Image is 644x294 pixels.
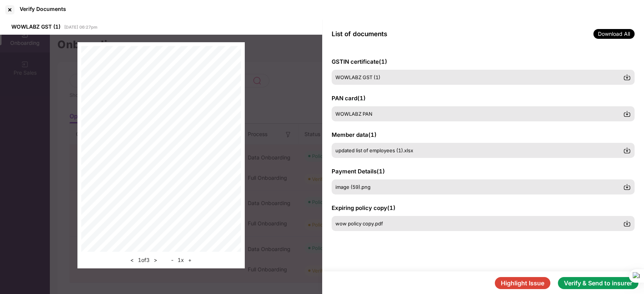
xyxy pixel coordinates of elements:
span: image (59).png [335,184,371,190]
img: svg+xml;base64,PHN2ZyBpZD0iRG93bmxvYWQtMzJ4MzIiIHhtbG5zPSJodHRwOi8vd3d3LnczLm9yZy8yMDAwL3N2ZyIgd2... [623,147,631,154]
button: < [128,256,136,265]
span: [DATE] 06:27pm [64,24,97,30]
div: Verify Documents [20,6,66,12]
button: Highlight Issue [495,277,550,289]
img: svg+xml;base64,PHN2ZyBpZD0iRG93bmxvYWQtMzJ4MzIiIHhtbG5zPSJodHRwOi8vd3d3LnczLm9yZy8yMDAwL3N2ZyIgd2... [623,183,631,191]
span: updated list of employees (1).xlsx [335,147,413,153]
img: svg+xml;base64,PHN2ZyBpZD0iRG93bmxvYWQtMzJ4MzIiIHhtbG5zPSJodHRwOi8vd3d3LnczLm9yZy8yMDAwL3N2ZyIgd2... [623,73,631,81]
span: Download All [593,29,635,39]
span: PAN card ( 1 ) [332,95,366,102]
div: 1 x [169,256,194,265]
button: - [169,256,176,265]
span: WOWLABZ GST (1) [11,23,60,30]
img: svg+xml;base64,PHN2ZyBpZD0iRG93bmxvYWQtMzJ4MzIiIHhtbG5zPSJodHRwOi8vd3d3LnczLm9yZy8yMDAwL3N2ZyIgd2... [623,110,631,118]
span: GSTIN certificate ( 1 ) [332,58,387,65]
img: svg+xml;base64,PHN2ZyBpZD0iRG93bmxvYWQtMzJ4MzIiIHhtbG5zPSJodHRwOi8vd3d3LnczLm9yZy8yMDAwL3N2ZyIgd2... [623,220,631,227]
span: WOWLABZ GST (1) [335,74,380,80]
div: 1 of 3 [128,256,159,265]
span: Member data ( 1 ) [332,131,377,138]
button: > [151,256,159,265]
span: List of documents [332,30,387,38]
span: Expiring policy copy ( 1 ) [332,204,395,211]
span: wow policy copy.pdf [335,220,383,227]
button: + [186,256,194,265]
span: Payment Details ( 1 ) [332,168,385,175]
span: WOWLABZ PAN [335,111,372,117]
button: Verify & Send to insurer [558,277,638,289]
